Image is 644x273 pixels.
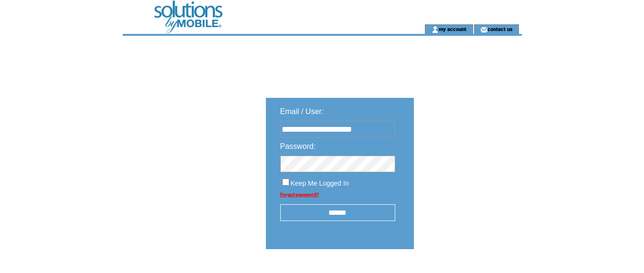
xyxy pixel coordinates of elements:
a: contact us [487,26,513,32]
img: account_icon.gif;jsessionid=6D1CADBE72D9F90BD81F925B40E2D556 [432,26,439,33]
a: my account [439,26,466,32]
span: Keep Me Logged In [291,179,349,187]
a: Forgot password? [280,192,319,197]
span: Email / User: [280,107,324,115]
img: contact_us_icon.gif;jsessionid=6D1CADBE72D9F90BD81F925B40E2D556 [480,26,487,33]
span: Password: [280,142,316,150]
